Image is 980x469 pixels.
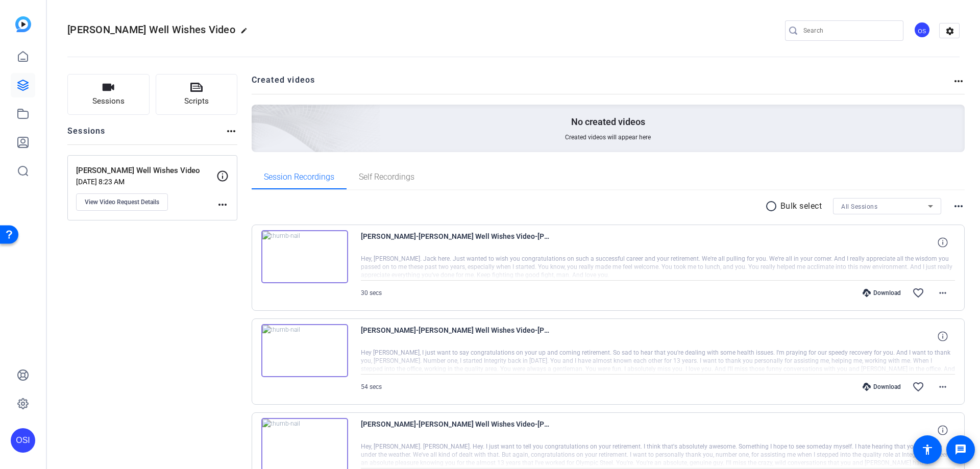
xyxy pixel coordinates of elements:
p: No created videos [571,116,645,128]
img: thumb-nail [261,324,348,377]
img: blue-gradient.svg [15,16,31,32]
mat-icon: settings [940,23,960,39]
img: thumb-nail [261,230,348,283]
span: [PERSON_NAME]-[PERSON_NAME] Well Wishes Video-[PERSON_NAME] Well Wishes Video-1755028188143-webcam [361,418,550,442]
span: View Video Request Details [85,198,159,206]
mat-icon: more_horiz [952,200,965,212]
span: All Sessions [841,203,877,210]
mat-icon: more_horiz [937,381,949,393]
mat-icon: favorite_border [912,287,924,299]
span: 54 secs [361,383,382,390]
mat-icon: accessibility [921,443,934,456]
span: Sessions [92,95,125,107]
span: [PERSON_NAME]-[PERSON_NAME] Well Wishes Video-[PERSON_NAME] Well Wishes Video-1755029364793-webcam [361,230,550,255]
mat-icon: edit [240,27,253,39]
mat-icon: more_horiz [952,75,965,87]
p: [PERSON_NAME] Well Wishes Video [76,165,216,177]
span: [PERSON_NAME] Well Wishes Video [67,23,235,36]
mat-icon: more_horiz [225,125,237,137]
span: Self Recordings [359,173,414,181]
span: Session Recordings [264,173,334,181]
input: Search [803,24,895,37]
mat-icon: favorite_border [912,381,924,393]
div: Download [857,383,906,391]
h2: Created videos [252,74,953,94]
div: Download [857,289,906,297]
button: Scripts [156,74,238,115]
img: Creted videos background [137,4,381,225]
p: [DATE] 8:23 AM [76,178,216,186]
span: 30 secs [361,289,382,297]
ngx-avatar: Olympic Steel, Inc. [914,21,932,39]
h2: Sessions [67,125,106,144]
mat-icon: more_horiz [937,287,949,299]
mat-icon: radio_button_unchecked [765,200,780,212]
button: Sessions [67,74,150,115]
div: OS [914,21,930,38]
p: Bulk select [780,200,822,212]
button: View Video Request Details [76,193,168,211]
div: OSI [11,428,35,453]
span: Scripts [184,95,209,107]
span: [PERSON_NAME]-[PERSON_NAME] Well Wishes Video-[PERSON_NAME] Well Wishes Video-1755028362541-webcam [361,324,550,349]
mat-icon: message [954,443,967,456]
span: Created videos will appear here [565,133,651,141]
mat-icon: more_horiz [216,199,229,211]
